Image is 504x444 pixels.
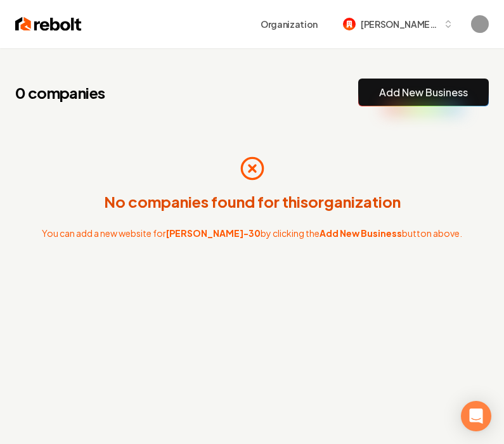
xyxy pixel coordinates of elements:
span: [PERSON_NAME]-30 [166,227,261,239]
span: [PERSON_NAME]-30 [361,18,438,31]
div: Open Intercom Messenger [461,401,491,431]
img: Camilo Vargas [471,15,489,33]
strong: Add New Business [320,227,402,239]
p: No companies found for this organization [104,191,401,212]
p: You can add a new website for by clicking the button above. [42,227,462,239]
img: camilo-30 [343,18,356,30]
a: Add New Business [379,85,468,100]
button: Organization [253,13,325,35]
button: Add New Business [358,79,489,106]
h1: 0 companies [15,82,137,103]
button: Open user button [471,15,489,33]
img: Rebolt Logo [15,15,82,33]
